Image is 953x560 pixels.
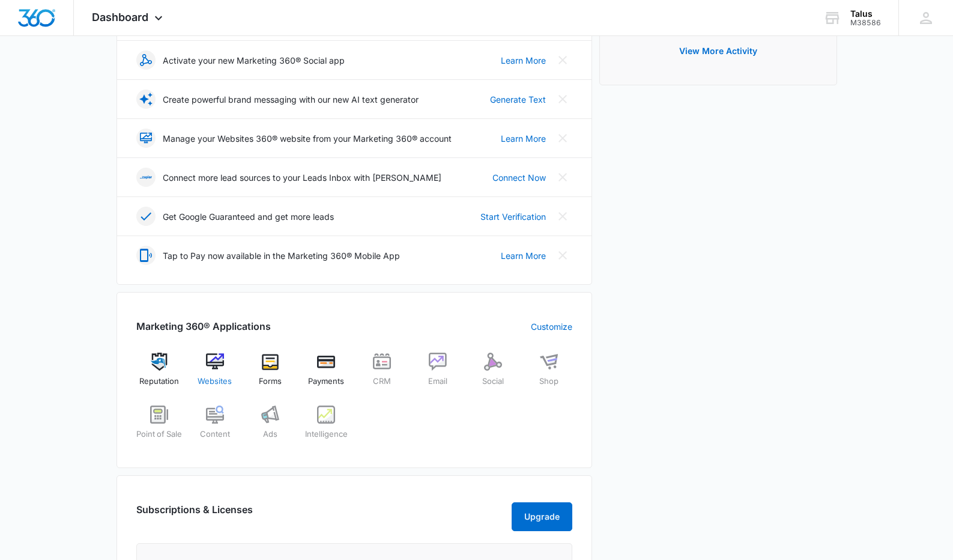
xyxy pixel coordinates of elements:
span: Email [428,376,447,388]
a: Shop [526,353,572,396]
a: Customize [531,320,572,333]
p: Activate your new Marketing 360® Social app [163,54,345,67]
span: Shop [539,376,558,388]
a: Websites [192,353,238,396]
button: Close [553,129,572,148]
a: Generate Text [490,93,546,106]
p: Connect more lead sources to your Leads Inbox with [PERSON_NAME] [163,171,441,184]
p: Tap to Pay now available in the Marketing 360® Mobile App [163,249,400,262]
button: Close [553,246,572,265]
span: Intelligence [305,428,348,440]
span: Point of Sale [136,428,182,440]
a: Payments [303,353,349,396]
p: Create powerful brand messaging with our new AI text generator [163,93,419,106]
button: Close [553,207,572,226]
p: Manage your Websites 360® website from your Marketing 360® account [163,132,452,145]
a: CRM [359,353,405,396]
div: account id [850,19,881,27]
span: CRM [373,376,391,388]
span: Dashboard [92,11,148,23]
a: Ads [247,406,294,449]
a: Start Verification [480,210,546,223]
a: Email [414,353,461,396]
a: Forms [247,353,294,396]
a: Reputation [136,353,183,396]
span: Websites [198,376,232,388]
a: Connect Now [492,171,546,184]
p: Get Google Guaranteed and get more leads [163,210,334,223]
a: Point of Sale [136,406,183,449]
button: Close [553,90,572,109]
span: Social [482,376,504,388]
span: Payments [308,376,344,388]
a: Content [192,406,238,449]
span: Forms [259,376,282,388]
a: Learn More [501,54,546,67]
span: Ads [263,428,277,440]
a: Learn More [501,249,546,262]
a: Learn More [501,132,546,145]
h2: Subscriptions & Licenses [136,502,253,526]
h2: Marketing 360® Applications [136,319,271,333]
span: Reputation [139,376,179,388]
button: Close [553,168,572,187]
div: account name [850,9,881,19]
button: View More Activity [667,37,769,65]
span: Content [200,428,230,440]
a: Intelligence [303,406,349,449]
a: Social [470,353,516,396]
button: Close [553,50,572,70]
button: Upgrade [512,502,572,531]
